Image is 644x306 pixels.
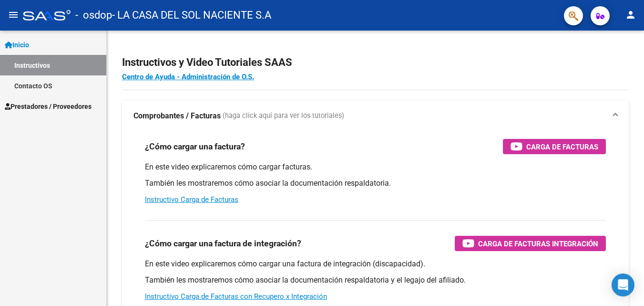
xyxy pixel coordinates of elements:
[526,141,598,153] span: Carga de Facturas
[612,274,634,296] div: Open Intercom Messenger
[5,101,92,112] span: Prestadores / Proveedores
[145,178,606,189] p: También les mostraremos cómo asociar la documentación respaldatoria.
[223,111,344,121] span: (haga click aquí para ver los tutoriales)
[122,53,629,72] h2: Instructivos y Video Tutoriales SAAS
[122,101,629,131] mat-expansion-panel-header: Comprobantes / Facturas (haga click aquí para ver los tutoriales)
[112,5,271,26] span: - LA CASA DEL SOL NACIENTE S.A
[478,238,598,250] span: Carga de Facturas Integración
[145,195,238,204] a: Instructivo Carga de Facturas
[122,73,254,81] a: Centro de Ayuda - Administración de O.S.
[133,111,221,121] strong: Comprobantes / Facturas
[625,9,636,21] mat-icon: person
[5,40,29,50] span: Inicio
[455,236,606,251] button: Carga de Facturas Integración
[145,237,301,250] h3: ¿Cómo cargar una factura de integración?
[145,140,245,153] h3: ¿Cómo cargar una factura?
[145,162,606,172] p: En este video explicaremos cómo cargar facturas.
[75,5,112,26] span: - osdop
[145,275,606,285] p: También les mostraremos cómo asociar la documentación respaldatoria y el legajo del afiliado.
[503,139,606,154] button: Carga de Facturas
[145,292,327,301] a: Instructivo Carga de Facturas con Recupero x Integración
[8,9,19,21] mat-icon: menu
[145,259,606,269] p: En este video explicaremos cómo cargar una factura de integración (discapacidad).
